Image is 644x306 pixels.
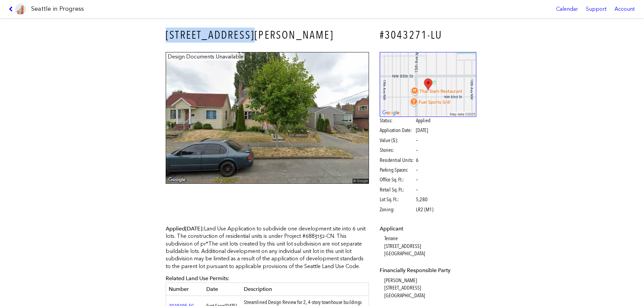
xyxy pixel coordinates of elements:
p: Land Use Application to subdivide one development site into 6 unit lots. The construction of resi... [166,225,369,270]
dd: [PERSON_NAME] [STREET_ADDRESS] [GEOGRAPHIC_DATA] [384,277,477,299]
span: Application Date: [380,127,415,134]
span: Related Land Use Permits: [166,275,229,281]
span: 5,280 [416,196,428,203]
span: [DATE] [185,225,202,232]
span: 6 [416,157,419,164]
span: Residential Units: [380,157,415,164]
span: Zoning: [380,206,415,213]
span: LR2 (M1) [416,206,433,213]
span: Retail Sq. Ft.: [380,186,415,193]
img: staticmap [380,52,477,117]
span: – [416,146,418,154]
span: – [416,137,418,144]
img: 8316_MARY_AVE_NW_SEATTLE.jpg [166,52,369,184]
span: Parking Spaces: [380,166,415,174]
span: Value ($): [380,137,415,144]
dd: Terrane [STREET_ADDRESS] [GEOGRAPHIC_DATA] [384,235,477,257]
span: Lot Sq. Ft.: [380,196,415,203]
th: Date [204,282,241,296]
span: [DATE] [416,127,428,133]
figcaption: Design Documents Unavailable [167,53,245,60]
dt: Applicant [380,225,477,232]
span: Status: [380,117,415,124]
img: favicon-96x96.png [15,4,26,14]
h1: Seattle in Progress [31,5,84,13]
span: Applied [416,117,430,124]
th: Number [166,282,204,296]
th: Description [241,282,369,296]
h3: [STREET_ADDRESS][PERSON_NAME] [166,28,369,43]
span: – [416,176,418,183]
dt: Financially Responsible Party [380,267,477,274]
span: Stories: [380,146,415,154]
h4: #3043271-LU [380,28,477,43]
span: Office Sq. Ft.: [380,176,415,183]
span: – [416,166,418,174]
span: – [416,186,418,193]
span: Applied : [166,225,204,232]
